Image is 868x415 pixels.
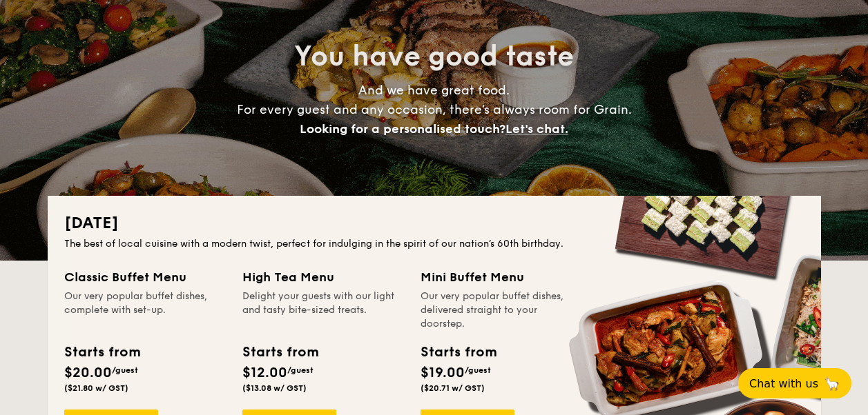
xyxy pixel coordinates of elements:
div: Starts from [64,342,139,363]
div: Delight your guests with our light and tasty bite-sized treats. [242,290,404,331]
span: And we have great food. For every guest and any occasion, there’s always room for Grain. [237,83,632,136]
div: Starts from [242,342,318,363]
span: 🦙 [824,376,840,392]
span: Chat with us [749,377,818,390]
span: $20.00 [64,365,112,381]
div: Our very popular buffet dishes, complete with set-up. [64,290,226,331]
h2: [DATE] [64,212,804,234]
div: The best of local cuisine with a modern twist, perfect for indulging in the spirit of our nation’... [64,237,804,251]
span: $19.00 [421,365,465,381]
div: Starts from [421,342,496,363]
div: High Tea Menu [242,267,404,287]
div: Our very popular buffet dishes, delivered straight to your doorstep. [421,290,582,331]
span: /guest [287,365,314,375]
div: Classic Buffet Menu [64,267,226,287]
span: ($13.08 w/ GST) [242,383,307,393]
span: Let's chat. [505,121,568,136]
span: ($20.71 w/ GST) [421,383,485,393]
span: /guest [112,365,138,375]
span: $12.00 [242,365,287,381]
button: Chat with us🦙 [738,368,851,398]
span: ($21.80 w/ GST) [64,383,128,393]
div: Mini Buffet Menu [421,267,582,287]
span: Looking for a personalised touch? [300,121,505,136]
span: /guest [465,365,491,375]
span: You have good taste [294,40,574,73]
